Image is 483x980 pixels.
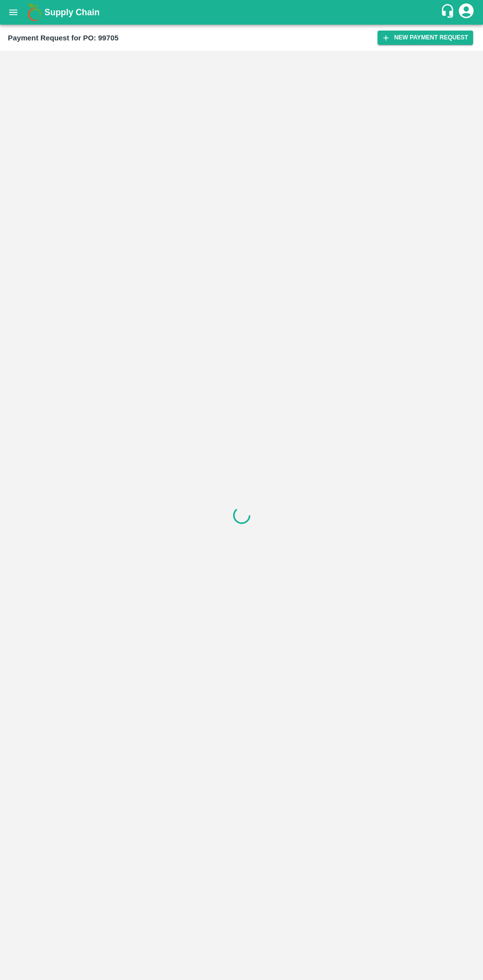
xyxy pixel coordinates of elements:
[25,2,44,22] img: logo
[44,5,440,19] a: Supply Chain
[440,3,457,21] div: customer-support
[2,1,25,24] button: open drawer
[378,31,473,45] button: New Payment Request
[8,34,118,42] b: Payment Request for PO: 99705
[44,7,100,17] b: Supply Chain
[457,2,475,23] div: account of current user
